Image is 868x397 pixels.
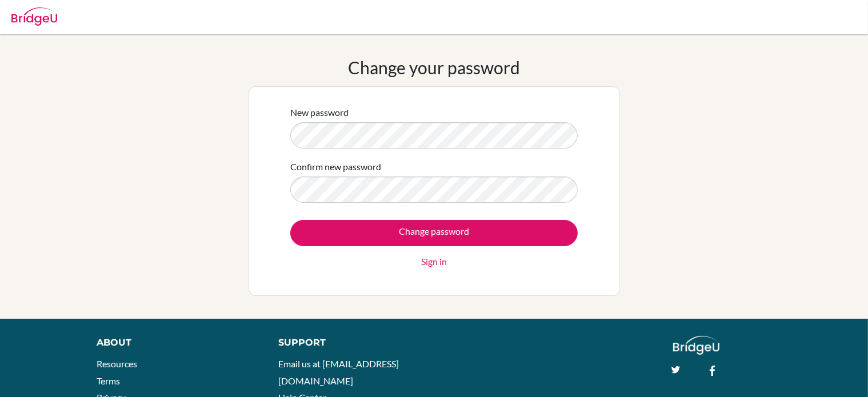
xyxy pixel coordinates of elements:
a: Sign in [421,255,447,268]
a: Terms [97,375,120,386]
input: Change password [290,220,578,246]
a: Resources [97,358,137,369]
div: About [97,336,253,350]
a: Email us at [EMAIL_ADDRESS][DOMAIN_NAME] [278,358,399,386]
label: New password [290,106,349,119]
div: Support [278,336,422,350]
label: Confirm new password [290,160,381,174]
h1: Change your password [348,57,520,78]
img: Bridge-U [11,7,57,26]
img: logo_white@2x-f4f0deed5e89b7ecb1c2cc34c3e3d731f90f0f143d5ea2071677605dd97b5244.png [673,336,719,355]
